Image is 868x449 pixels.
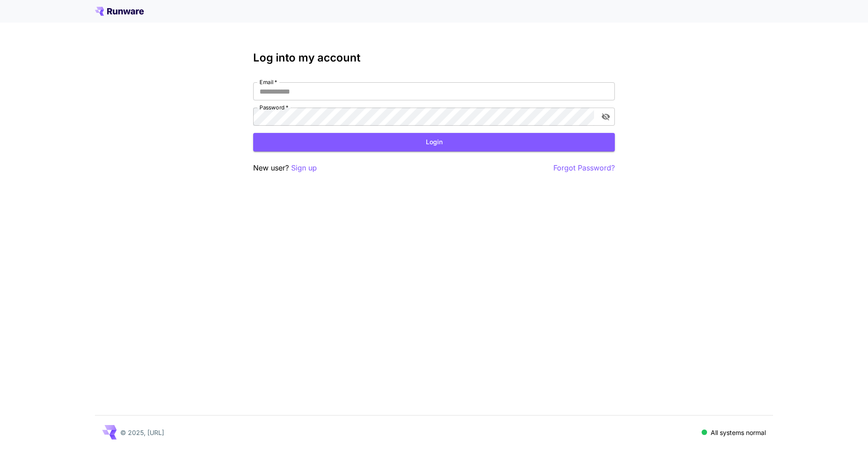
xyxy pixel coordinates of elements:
p: New user? [253,162,317,174]
label: Email [259,78,277,86]
button: toggle password visibility [598,109,614,125]
p: © 2025, [URL] [120,428,164,437]
button: Login [253,133,615,151]
p: All systems normal [711,428,766,437]
h3: Log into my account [253,52,615,64]
button: Forgot Password? [553,162,615,174]
label: Password [259,104,288,111]
button: Sign up [291,162,317,174]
